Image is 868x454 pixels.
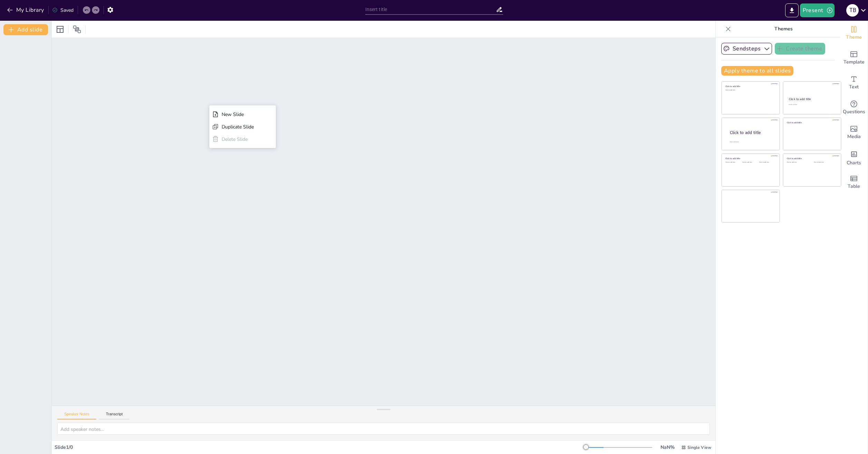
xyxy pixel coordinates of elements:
div: NaN % [659,444,676,451]
button: Sendsteps [721,43,772,55]
div: Click to add text [787,162,809,163]
div: Click to add text [789,104,835,106]
div: Get real-time input from your audience [840,95,868,120]
div: Click to add title [725,157,775,160]
input: Insert title [365,4,496,15]
button: Speaker Notes [57,412,96,419]
span: Questions [843,108,865,116]
span: Media [847,133,861,141]
span: Template [843,58,865,66]
div: Add a table [840,170,868,195]
button: My Library [5,4,47,16]
div: Delete Slide [222,136,254,143]
div: Click to add title [787,157,836,160]
div: Change the overall theme [840,21,868,46]
div: Add charts and graphs [840,145,868,170]
div: Click to add title [787,121,836,124]
button: Present [800,3,835,17]
div: Click to add text [725,162,741,163]
div: Click to add title [725,85,775,88]
button: Create theme [775,43,825,55]
button: T B [846,3,859,17]
button: Transcript [99,412,130,419]
span: Theme [846,33,862,41]
div: T B [846,4,859,17]
span: Single View [687,445,711,450]
div: Add images, graphics, shapes or video [840,120,868,145]
div: Click to add text [759,162,775,163]
span: Charts [847,159,861,167]
button: Export to PowerPoint [785,3,799,17]
div: Add ready made slides [840,46,868,70]
div: Duplicate Slide [222,124,254,130]
div: Add text boxes [840,70,868,95]
button: Add slide [3,24,48,35]
button: Apply theme to all slides [721,66,793,76]
p: Themes [734,21,833,37]
div: Click to add text [725,89,775,91]
div: Layout [55,24,66,35]
div: Slide 1 / 0 [55,444,586,451]
div: Click to add title [789,97,835,101]
div: Click to add text [742,162,758,163]
span: Table [848,183,860,190]
div: Click to add text [814,162,836,163]
span: Text [849,83,859,91]
div: New Slide [222,111,254,118]
div: Click to add body [730,141,773,143]
div: Click to add title [730,130,774,136]
span: Position [73,25,81,33]
div: Saved [52,7,74,13]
